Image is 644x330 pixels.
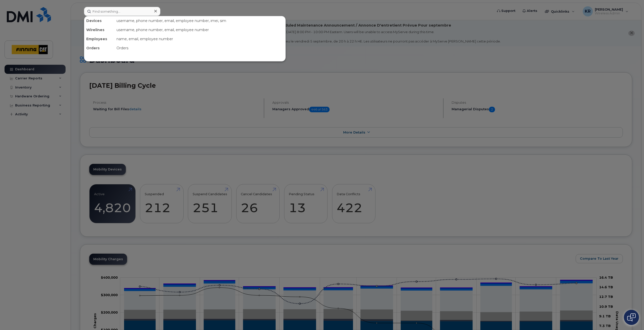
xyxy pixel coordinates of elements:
div: Employees [84,34,114,43]
div: Devices [84,16,114,25]
div: username, phone number, email, employee number [114,25,285,34]
div: Orders [114,43,285,53]
img: Open chat [627,313,636,321]
div: Orders [84,43,114,53]
div: username, phone number, email, employee number, imei, sim [114,16,285,25]
div: Wirelines [84,25,114,34]
div: name, email, employee number [114,34,285,43]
